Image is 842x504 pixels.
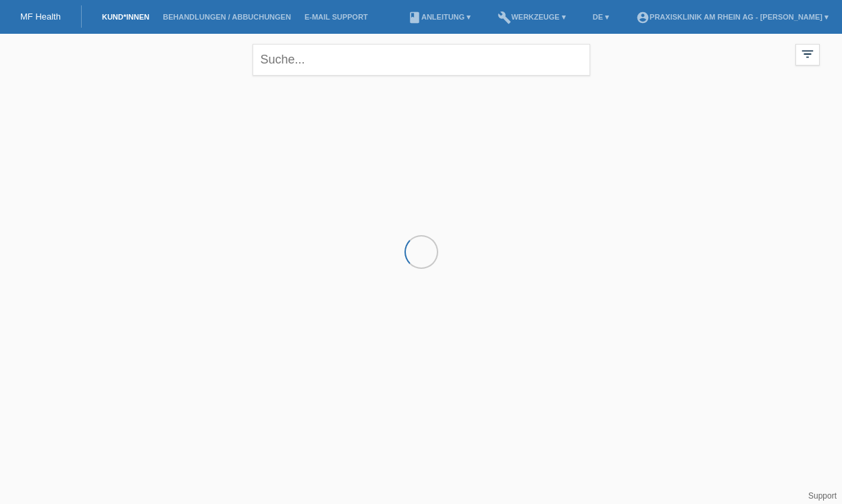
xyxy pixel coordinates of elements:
[586,13,616,21] a: DE ▾
[491,13,573,21] a: buildWerkzeuge ▾
[20,11,61,22] a: MF Health
[636,11,650,24] i: account_circle
[156,13,298,21] a: Behandlungen / Abbuchungen
[408,11,421,24] i: book
[629,13,835,21] a: account_circlePraxisklinik am Rhein AG - [PERSON_NAME] ▾
[298,13,375,21] a: E-Mail Support
[800,47,815,61] i: filter_list
[808,491,837,501] a: Support
[498,11,511,24] i: build
[253,44,590,76] input: Suche...
[95,13,156,21] a: Kund*innen
[401,13,477,21] a: bookAnleitung ▾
